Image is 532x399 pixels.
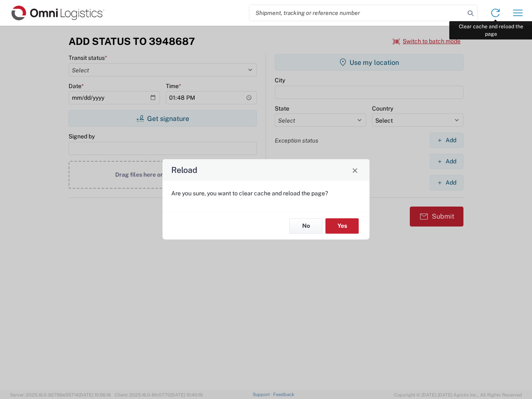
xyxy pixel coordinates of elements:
h4: Reload [171,164,197,176]
button: Yes [325,218,359,234]
button: Close [349,164,361,176]
input: Shipment, tracking or reference number [249,5,465,21]
button: No [289,218,323,234]
p: Are you sure, you want to clear cache and reload the page? [171,190,361,197]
